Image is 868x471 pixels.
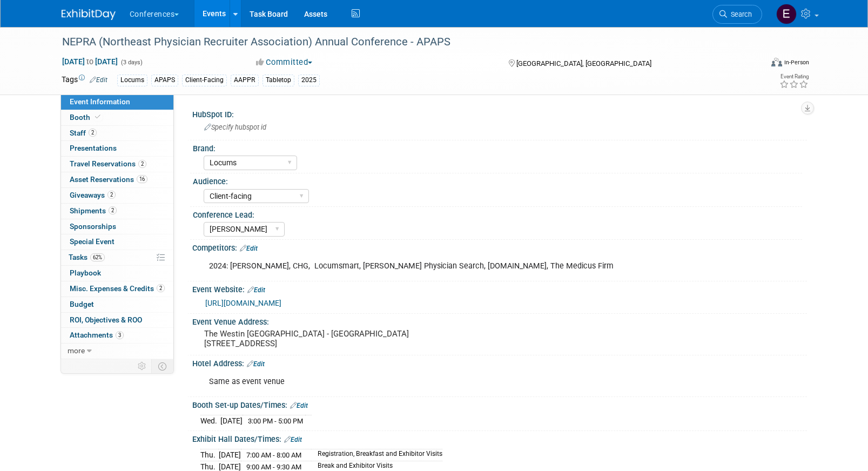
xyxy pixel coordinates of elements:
a: Staff2 [61,126,173,141]
a: [URL][DOMAIN_NAME] [205,299,281,307]
span: Travel Reservations [70,159,146,168]
img: Format-Inperson.png [771,58,782,66]
div: 2025 [298,75,320,86]
span: more [68,346,85,355]
div: AAPPR [231,75,259,86]
td: [DATE] [220,415,243,427]
div: Audience: [193,173,802,187]
a: Presentations [61,141,173,156]
pre: The Westin [GEOGRAPHIC_DATA] - [GEOGRAPHIC_DATA] [STREET_ADDRESS] [204,329,436,348]
span: Misc. Expenses & Credits [70,284,165,293]
a: Search [712,5,762,24]
div: Event Website: [192,281,807,295]
div: Tabletop [263,75,294,86]
td: Personalize Event Tab Strip [133,359,152,373]
a: Edit [240,245,258,252]
span: Playbook [70,268,101,277]
div: NEPRA (Northeast Physician Recruiter Association) Annual Conference - APAPS [58,32,746,52]
td: Registration, Breakfast and Exhibitor Visits [311,449,442,461]
div: Conference Lead: [193,207,802,220]
a: Edit [290,402,308,409]
img: Erin Anderson [776,4,797,24]
div: Booth Set-up Dates/Times: [192,397,807,411]
span: Giveaways [70,191,116,199]
span: 2 [109,206,117,214]
span: 2 [107,191,116,199]
a: Edit [247,286,265,294]
a: Edit [247,360,265,368]
a: Asset Reservations16 [61,172,173,187]
a: Budget [61,297,173,312]
div: Client-Facing [182,75,227,86]
a: Edit [284,436,302,443]
div: Brand: [193,140,802,154]
span: 16 [137,175,147,183]
a: ROI, Objectives & ROO [61,313,173,328]
div: Event Rating [779,74,809,79]
img: ExhibitDay [62,9,116,20]
div: Locums [117,75,147,86]
div: Hotel Address: [192,355,807,369]
span: (3 days) [120,59,143,66]
span: ROI, Objectives & ROO [70,315,142,324]
td: [DATE] [219,449,241,461]
a: Tasks62% [61,250,173,265]
span: [GEOGRAPHIC_DATA], [GEOGRAPHIC_DATA] [516,59,651,68]
div: Event Format [698,56,810,72]
td: Toggle Event Tabs [151,359,173,373]
span: 9:00 AM - 9:30 AM [246,463,301,471]
a: Playbook [61,266,173,281]
span: Staff [70,129,97,137]
span: to [85,57,95,66]
span: Sponsorships [70,222,116,231]
a: Sponsorships [61,219,173,234]
a: Special Event [61,234,173,250]
div: HubSpot ID: [192,106,807,120]
span: Special Event [70,237,115,246]
span: Budget [70,300,94,308]
span: 62% [90,253,105,261]
a: Booth [61,110,173,125]
span: 7:00 AM - 8:00 AM [246,451,301,459]
div: In-Person [784,58,809,66]
span: Presentations [70,144,117,152]
div: 2024: [PERSON_NAME], CHG, Locumsmart, [PERSON_NAME] Physician Search, [DOMAIN_NAME], The Medicus ... [201,255,688,277]
span: Specify hubspot id [204,123,266,131]
td: Tags [62,74,107,86]
button: Committed [252,57,317,68]
div: Same as event venue [201,371,688,393]
span: [DATE] [DATE] [62,57,118,66]
td: Wed. [200,415,220,427]
a: Event Information [61,95,173,110]
span: Booth [70,113,103,122]
span: Tasks [69,253,105,261]
span: Asset Reservations [70,175,147,184]
span: 2 [138,160,146,168]
span: Search [727,10,752,18]
a: Misc. Expenses & Credits2 [61,281,173,297]
span: Shipments [70,206,117,215]
span: 2 [89,129,97,137]
span: 3 [116,331,124,339]
div: Exhibit Hall Dates/Times: [192,431,807,445]
a: Giveaways2 [61,188,173,203]
div: Competitors: [192,240,807,254]
span: 2 [157,284,165,292]
a: Travel Reservations2 [61,157,173,172]
span: Event Information [70,97,130,106]
a: more [61,344,173,359]
a: Attachments3 [61,328,173,343]
div: APAPS [151,75,178,86]
span: Attachments [70,331,124,339]
a: Shipments2 [61,204,173,219]
td: Thu. [200,449,219,461]
div: Event Venue Address: [192,314,807,327]
i: Booth reservation complete [95,114,100,120]
a: Edit [90,76,107,84]
span: 3:00 PM - 5:00 PM [248,417,303,425]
